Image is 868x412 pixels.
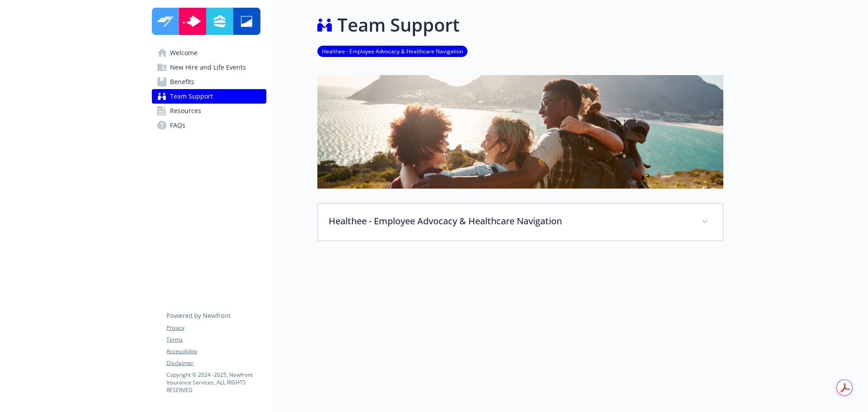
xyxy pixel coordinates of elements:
[170,89,213,104] span: Team Support
[166,359,266,367] a: Disclaimer
[329,214,690,228] p: Healthee - Employee Advocacy & Healthcare Navigation
[170,60,246,75] span: New Hire and Life Events
[166,336,266,344] a: Terms
[152,89,266,104] a: Team Support
[152,60,266,75] a: New Hire and Life Events
[337,11,460,38] h1: Team Support
[152,46,266,60] a: Welcome
[170,46,198,60] span: Welcome
[170,104,201,118] span: Resources
[166,324,266,332] a: Privacy
[170,118,185,133] span: FAQs
[317,47,467,55] a: Healthee - Employee Advocacy & Healthcare Navigation
[166,347,266,355] a: Accessibility
[170,75,194,89] span: Benefits
[152,104,266,118] a: Resources
[152,75,266,89] a: Benefits
[318,204,723,241] div: Healthee - Employee Advocacy & Healthcare Navigation
[317,75,723,189] img: team support page banner
[152,118,266,133] a: FAQs
[166,371,266,394] p: Copyright © 2024 - 2025 , Newfront Insurance Services, ALL RIGHTS RESERVED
